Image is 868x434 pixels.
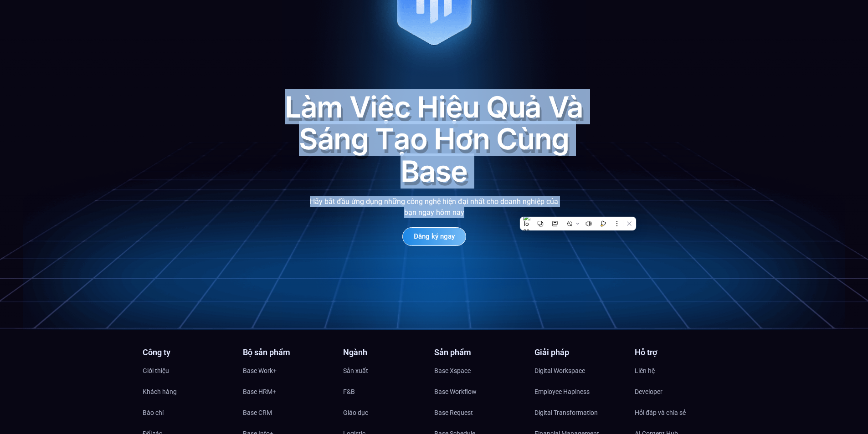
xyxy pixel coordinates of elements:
a: Base CRM [243,406,334,419]
a: F&B [343,385,434,398]
span: Hỏi đáp và chia sẻ [635,406,686,419]
span: Giới thiệu [143,364,169,378]
span: Base Request [434,406,473,419]
span: F&B [343,385,355,398]
span: Giáo dục [343,406,368,419]
span: Đăng ký ngay [414,233,455,240]
a: Giáo dục [343,406,434,419]
a: Base Work+ [243,364,334,378]
span: Sản xuất [343,364,368,378]
a: Báo chí [143,406,234,419]
a: Base HRM+ [243,385,334,398]
span: Khách hàng [143,385,177,398]
span: Digital Transformation [534,406,598,419]
div: Làm Việc Hiệu Quả Và Sáng Tạo Hơn Cùng Base [284,91,585,187]
h4: Giải pháp [534,348,626,357]
span: Developer [635,385,663,398]
a: Base Xspace [434,364,525,378]
span: Báo chí [143,406,164,419]
a: Digital Transformation [534,406,626,419]
a: Base Request [434,406,525,419]
h4: Sản phẩm [434,348,525,357]
a: Hỏi đáp và chia sẻ [635,406,726,419]
span: Base HRM+ [243,385,276,398]
a: Đăng ký ngay [402,227,466,246]
p: Hãy bắt đầu ứng dụng những công nghệ hiện đại nhất cho doanh nghiệp của bạn ngay hôm nay [307,196,562,218]
a: Developer [635,385,726,398]
span: Digital Workspace [534,364,585,378]
h4: Ngành [343,348,434,357]
a: Base Workflow [434,385,525,398]
a: Khách hàng [143,385,234,398]
span: Base Workflow [434,385,477,398]
span: Liên hệ [635,364,655,378]
span: Base Xspace [434,364,471,378]
h4: Bộ sản phẩm [243,348,334,357]
span: Base Work+ [243,364,277,378]
h4: Hỗ trợ [635,348,726,357]
span: Employee Hapiness [534,385,590,398]
span: Base CRM [243,406,272,419]
a: Employee Hapiness [534,385,626,398]
a: Digital Workspace [534,364,626,378]
a: Sản xuất [343,364,434,378]
a: Giới thiệu [143,364,234,378]
h4: Công ty [143,348,234,357]
a: Liên hệ [635,364,726,378]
